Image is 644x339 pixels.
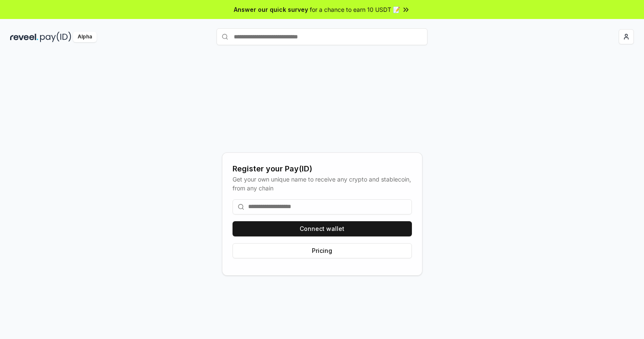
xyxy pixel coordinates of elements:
span: Answer our quick survey [234,5,308,14]
button: Connect wallet [233,221,412,236]
div: Alpha [73,32,97,42]
div: Register your Pay(ID) [233,163,412,175]
img: reveel_dark [10,32,38,42]
img: pay_id [40,32,71,42]
span: for a chance to earn 10 USDT 📝 [310,5,400,14]
div: Get your own unique name to receive any crypto and stablecoin, from any chain [233,175,412,193]
button: Pricing [233,243,412,258]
